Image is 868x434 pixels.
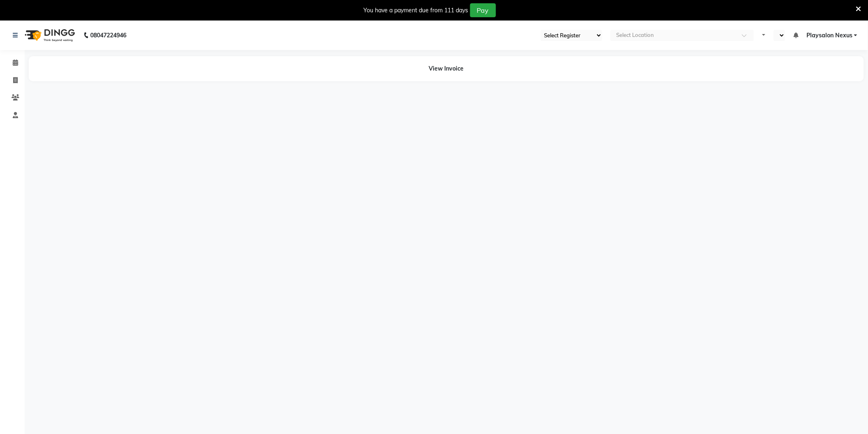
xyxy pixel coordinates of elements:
div: Select Location [616,31,654,39]
div: You have a payment due from 111 days [364,6,468,15]
button: Pay [470,3,496,17]
span: Playsalon Nexus [806,31,852,40]
div: View Invoice [29,56,864,81]
img: logo [21,24,77,47]
b: 08047224946 [90,24,126,47]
